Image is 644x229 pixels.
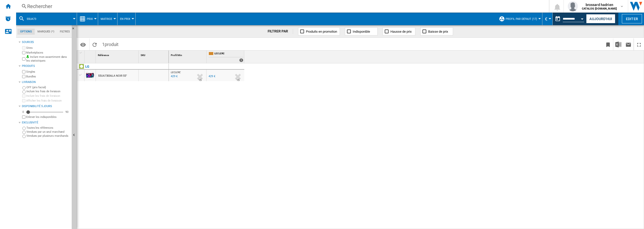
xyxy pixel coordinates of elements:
button: Aujourd'hui [586,14,615,23]
div: 55UA73006LA NOIR 55" [98,70,127,82]
div: 429 € [208,74,215,79]
div: Disponibilité 5 Jours [22,104,70,108]
button: md-calendar [553,14,563,24]
div: Ce rapport est basé sur une date antérieure à celle d'aujourd'hui. [553,13,585,25]
div: Référence Sort None [97,51,138,58]
div: Livraison [22,80,70,84]
div: FILTRER PAR [268,29,293,34]
input: Vendues par un seul marchand [22,131,26,134]
span: 55UA73 [27,17,36,21]
div: Sort None [97,51,138,58]
button: Créer un favoris [603,38,613,50]
md-slider: Disponibilité [26,110,63,115]
div: SKU Sort None [140,51,169,58]
label: Enlever les indisponibles [26,115,70,119]
div: 0 [21,110,25,114]
span: Prix [87,17,93,21]
input: Afficher les frais de livraison [22,115,25,119]
label: Singles [26,70,70,74]
img: mysite-bg-18x18.png [26,55,29,58]
input: Sites [22,46,25,50]
div: 55UA73 [19,13,74,25]
button: Profil par défaut (17) [506,13,540,25]
span: LECLERC [214,52,243,56]
button: Recharger [90,38,100,50]
div: Délai de livraison : 15 jours [236,78,239,83]
div: LECLERC 1 offers sold by LECLERC [208,51,244,63]
button: Télécharger au format Excel [613,38,623,50]
button: Prix [87,13,95,25]
div: Sort None [86,51,96,58]
md-tab-item: Filtres [57,29,73,35]
div: 1 offers sold by LECLERC [239,58,243,62]
button: € [545,13,550,25]
div: 429 € [209,75,215,78]
button: Envoyer ce rapport par email [623,38,633,50]
span: Profil Min [171,54,182,57]
md-menu: Currency [542,13,553,25]
span: Produits en promotion [306,30,337,33]
span: En Prix [120,17,130,21]
div: Sort None [170,51,206,58]
span: SKU [141,54,145,57]
div: Sources [22,40,70,44]
label: Inclure les frais de livraison [26,89,70,93]
label: Vendues par un seul marchand [26,130,70,134]
b: CATALOG [DOMAIN_NAME] [582,7,617,10]
img: profile.jpg [568,1,578,11]
input: Inclure mon assortiment dans les statistiques [22,56,25,62]
md-tab-item: Options [17,29,35,35]
label: Inclure les frais de livraison [26,94,70,98]
md-tab-item: Marques (*) [35,29,57,35]
span: brossard hadrien [582,2,617,7]
input: Toutes les références [22,127,26,130]
input: Inclure les frais de livraison [22,90,26,94]
div: Profil Min Sort None [170,51,206,58]
label: Bundles [26,75,70,78]
span: Référence [98,54,109,57]
button: Matrice [101,13,115,25]
input: Singles [22,70,25,73]
span: Matrice [101,17,112,21]
input: Afficher les frais de livraison [22,99,25,102]
div: Produits [22,64,70,68]
div: Exclusivité [22,121,70,125]
button: Masquer [72,25,78,34]
label: Toutes les références [26,126,70,130]
div: Prix [79,13,95,25]
label: Sites [26,46,70,50]
input: Inclure les frais de livraison [22,94,25,98]
div: Mise à jour : vendredi 22 août 2025 01:20 [170,74,178,79]
input: Marketplaces [22,51,25,54]
button: Plein écran [634,38,644,50]
button: 55UA73 [27,13,41,25]
input: Vendues par plusieurs marchands [22,135,26,138]
input: Bundles [22,75,25,78]
button: Hausse de prix [383,27,415,35]
span: Hausse de prix [390,30,412,33]
img: excel-24x24.png [615,41,621,48]
span: € [545,16,547,22]
span: 1 [100,38,121,49]
img: alerts-logo.svg [5,16,11,22]
button: Baisse de prix [420,27,453,35]
button: Indisponible [345,27,378,35]
label: OFF (prix facial) [26,85,70,89]
label: Inclure mon assortiment dans les statistiques [26,55,70,63]
span: LECLERC [171,71,181,74]
button: Produits en promotion [298,27,340,35]
button: Open calendar [578,14,587,23]
div: Profil par défaut (17) [499,13,540,25]
div: 90 [64,110,70,114]
span: Profil par défaut (17) [506,17,537,21]
label: Vendues par plusieurs marchands [26,134,70,138]
button: Options [78,40,88,49]
span: produit [105,42,118,47]
div: Rechercher [27,3,536,10]
input: OFF (prix facial) [22,86,26,89]
span: Indisponible [353,30,370,33]
div: Sort None [140,51,169,58]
